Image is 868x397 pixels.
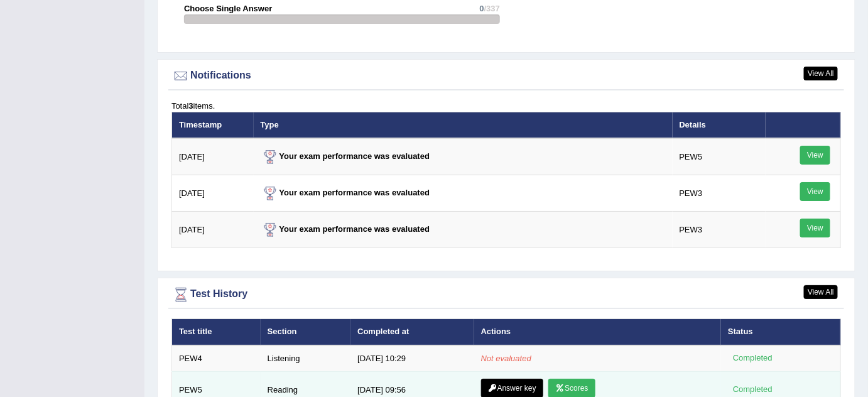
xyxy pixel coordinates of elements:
[172,212,254,248] td: [DATE]
[484,4,500,13] span: /337
[254,112,673,138] th: Type
[261,319,351,345] th: Section
[261,345,351,372] td: Listening
[172,112,254,138] th: Timestamp
[172,138,254,175] td: [DATE]
[673,112,766,138] th: Details
[728,383,777,396] div: Completed
[261,224,430,234] strong: Your exam performance was evaluated
[721,319,840,345] th: Status
[800,219,830,237] a: View
[474,319,722,345] th: Actions
[673,138,766,175] td: PEW5
[800,146,830,165] a: View
[804,67,838,80] a: View All
[728,352,777,365] div: Completed
[804,285,838,299] a: View All
[800,182,830,201] a: View
[171,100,841,112] div: Total items.
[673,212,766,248] td: PEW3
[673,175,766,212] td: PEW3
[261,188,430,197] strong: Your exam performance was evaluated
[261,151,430,161] strong: Your exam performance was evaluated
[479,4,484,13] span: 0
[188,101,193,111] b: 3
[172,319,261,345] th: Test title
[172,175,254,212] td: [DATE]
[171,285,841,304] div: Test History
[172,345,261,372] td: PEW4
[350,345,474,372] td: [DATE] 10:29
[171,67,841,85] div: Notifications
[481,354,531,363] em: Not evaluated
[350,319,474,345] th: Completed at
[184,4,272,13] strong: Choose Single Answer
